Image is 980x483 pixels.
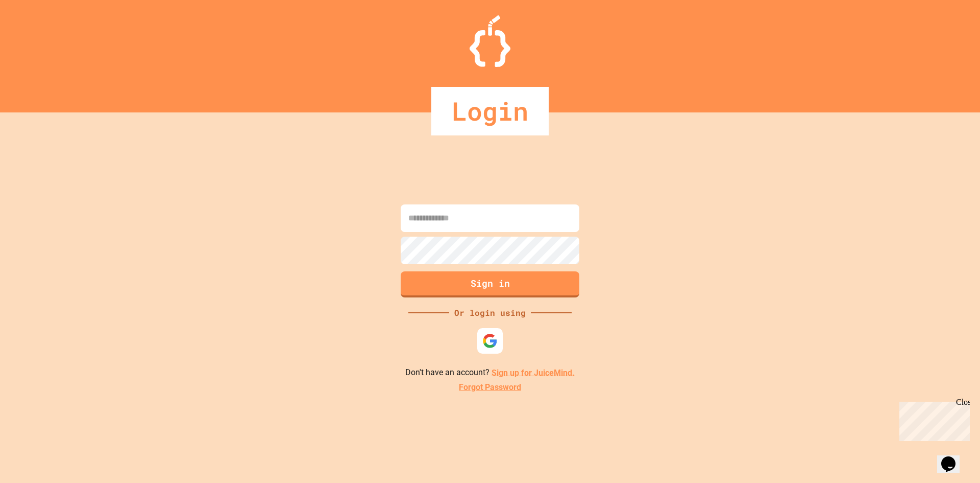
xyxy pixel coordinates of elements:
[482,333,498,349] img: google-icon.svg
[895,398,970,441] iframe: chat widget
[401,271,579,297] button: Sign in
[405,366,575,379] p: Don't have an account?
[431,87,549,135] div: Login
[449,307,531,319] div: Or login using
[459,381,521,394] a: Forgot Password
[937,442,970,473] iframe: chat widget
[492,367,575,377] a: Sign up for JuiceMind.
[470,15,510,67] img: Logo.svg
[4,4,70,65] div: Chat with us now!Close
